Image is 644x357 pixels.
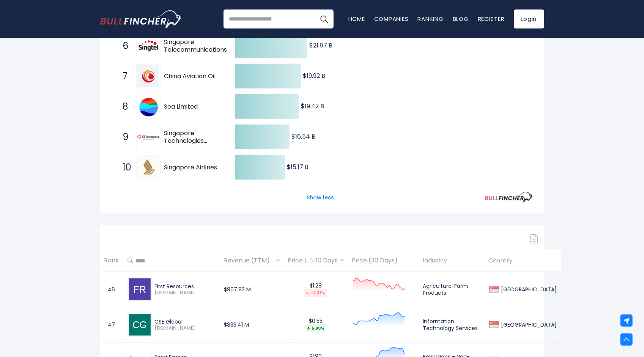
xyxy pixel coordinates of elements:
[155,290,216,296] span: [DOMAIN_NAME]
[164,130,222,145] span: Singapore Technologies Engineering Ltd
[155,283,216,290] div: First Resources
[119,131,127,144] span: 9
[287,163,309,171] text: $15.17 B
[100,10,182,28] a: Go to homepage
[100,10,182,28] img: Bullfincher logo
[419,272,485,307] td: Agricultural Farm Products
[119,39,127,52] span: 6
[164,103,222,111] span: Sea Limited
[100,307,123,343] td: 47
[418,15,444,23] a: Ranking
[419,250,485,272] th: Industry
[100,272,123,307] td: 46
[485,250,561,272] th: Country
[348,15,365,23] a: Home
[291,132,315,141] text: $16.54 B
[220,307,284,343] td: $833.41 M
[499,321,557,328] div: [GEOGRAPHIC_DATA]
[315,9,334,28] button: Search
[224,255,274,267] span: Revenue (TTM)
[453,15,469,23] a: Blog
[348,250,419,272] th: Price (30 Days)
[478,15,505,23] a: Register
[119,100,127,113] span: 8
[155,318,216,325] div: CSE Global
[309,41,332,50] text: $21.87 B
[288,282,344,297] div: $1.28
[155,325,216,332] span: [DOMAIN_NAME]
[302,191,342,204] button: Show less...
[304,289,327,297] div: -2.37%
[220,272,284,307] td: $967.82 M
[119,161,127,174] span: 10
[137,156,159,178] img: Singapore Airlines
[100,250,123,272] th: Rank
[301,102,324,111] text: $19.42 B
[137,96,159,118] img: Sea Limited
[164,164,222,172] span: Singapore Airlines
[164,38,227,54] span: Singapore Telecommunications
[419,307,485,343] td: Information Technology Services
[303,71,325,80] text: $19.92 B
[137,65,159,87] img: China Aviation Oil
[514,9,544,28] a: Login
[137,135,159,140] img: Singapore Technologies Engineering Ltd
[305,324,326,332] div: 5.80%
[288,318,344,332] div: $0.55
[137,35,159,57] img: Singapore Telecommunications
[374,15,409,23] a: Companies
[499,286,557,293] div: [GEOGRAPHIC_DATA]
[288,257,344,265] div: Price | 30 Days
[119,70,127,83] span: 7
[164,73,222,81] span: China Aviation Oil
